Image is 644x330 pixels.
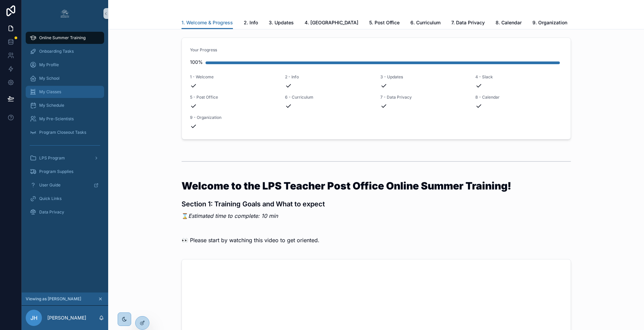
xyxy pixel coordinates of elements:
[26,126,104,138] a: Program Closeout Tasks
[369,17,400,30] a: 5. Post Office
[380,95,468,100] span: 7 - Data Privacy
[244,19,258,26] span: 2. Info
[269,19,294,26] span: 3. Updates
[39,155,65,161] span: LPS Program
[39,89,61,95] span: My Classes
[26,45,104,57] a: Onboarding Tasks
[182,17,233,29] a: 1. Welcome & Progress
[59,8,70,19] img: App logo
[39,196,62,201] span: Quick Links
[410,19,440,26] span: 6. Curriculum
[475,74,563,80] span: 4 - Slack
[190,95,277,100] span: 5 - Post Office
[369,19,400,26] span: 5. Post Office
[26,152,104,164] a: LPS Program
[475,95,563,100] span: 8 - Calendar
[451,19,485,26] span: 7. Data Privacy
[39,130,86,135] span: Program Closeout Tasks
[22,27,108,227] div: scrollable content
[39,209,64,215] span: Data Privacy
[190,55,203,69] div: 100%
[188,212,278,219] em: Estimated time to complete: 10 min
[305,19,358,26] span: 4. [GEOGRAPHIC_DATA]
[496,19,522,26] span: 8. Calendar
[532,17,567,30] a: 9. Organization
[39,49,74,54] span: Onboarding Tasks
[26,206,104,218] a: Data Privacy
[190,47,563,53] span: Your Progress
[532,19,567,26] span: 9. Organization
[380,74,468,80] span: 3 - Updates
[496,17,522,30] a: 8. Calendar
[182,212,571,220] p: ⌛
[182,19,233,26] span: 1. Welcome & Progress
[39,169,73,174] span: Program Supplies
[47,314,86,321] p: [PERSON_NAME]
[182,236,571,244] p: 👀 Please start by watching this video to get oriented.
[190,115,277,120] span: 9 - Organization
[244,17,258,30] a: 2. Info
[39,76,59,81] span: My School
[26,179,104,191] a: User Guide
[26,166,104,178] a: Program Supplies
[190,74,277,80] span: 1 - Welcome
[39,103,64,108] span: My Schedule
[26,113,104,125] a: My Pre-Scientists
[451,17,485,30] a: 7. Data Privacy
[26,72,104,84] a: My School
[39,116,74,122] span: My Pre-Scientists
[182,199,571,209] h3: Section 1: Training Goals and What to expect
[26,59,104,71] a: My Profile
[30,314,38,322] span: JH
[26,86,104,98] a: My Classes
[26,296,81,302] span: Viewing as [PERSON_NAME]
[26,193,104,205] a: Quick Links
[269,17,294,30] a: 3. Updates
[39,182,61,188] span: User Guide
[305,17,358,30] a: 4. [GEOGRAPHIC_DATA]
[182,181,571,191] h1: Welcome to the LPS Teacher Post Office Online Summer Training!
[26,99,104,111] a: My Schedule
[39,62,59,68] span: My Profile
[39,35,86,41] span: Online Summer Training
[285,95,372,100] span: 6 - Curriculum
[285,74,372,80] span: 2 - Info
[410,17,440,30] a: 6. Curriculum
[26,32,104,44] a: Online Summer Training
